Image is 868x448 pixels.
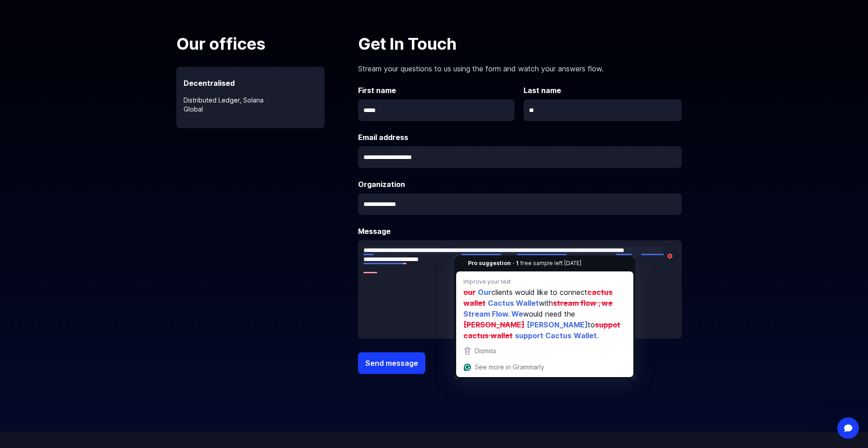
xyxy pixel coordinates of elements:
p: Get In Touch [358,32,682,56]
label: Email address [358,132,682,143]
label: Last name [524,85,682,96]
button: Send message [358,352,425,374]
iframe: Intercom live chat [837,417,859,439]
p: Decentralised [176,67,325,89]
label: Message [358,226,682,237]
label: Organization [358,179,682,190]
p: Stream your questions to us using the form and watch your answers flow. [358,56,682,74]
label: First name [358,85,516,96]
p: Distributed Ledger, Solana Global [176,89,325,114]
textarea: To enrich screen reader interactions, please activate Accessibility in Grammarly extension settings [358,240,682,339]
p: Our offices [176,32,348,56]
